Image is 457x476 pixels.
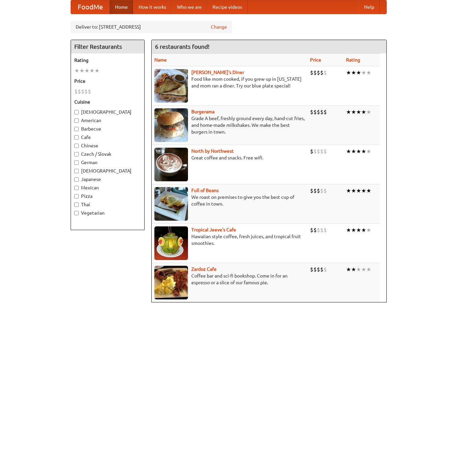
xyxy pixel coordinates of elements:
[154,194,305,207] p: We roast on premises to give you the best cup of coffee in town.
[356,108,361,116] li: ★
[74,57,141,64] h5: Rating
[351,108,356,116] li: ★
[74,151,141,157] label: Czech / Slovak
[88,88,91,95] li: $
[74,193,141,199] label: Pizza
[110,0,133,14] a: Home
[317,108,320,116] li: $
[351,187,356,194] li: ★
[74,125,141,132] label: Barbecue
[366,187,371,194] li: ★
[323,187,327,194] li: $
[154,76,305,89] p: Food like mom cooked, if you grew up in [US_STATE] and mom ran a diner. Try our blue plate special!
[361,187,366,194] li: ★
[154,154,305,161] p: Great coffee and snacks. Free wifi.
[356,187,361,194] li: ★
[71,21,232,33] div: Deliver to: [STREET_ADDRESS]
[74,201,141,208] label: Thai
[74,210,141,216] label: Vegetarian
[154,226,188,260] img: jeeves.jpg
[74,203,79,207] input: Thai
[74,152,79,156] input: Czech / Slovak
[74,168,141,174] label: [DEMOGRAPHIC_DATA]
[356,266,361,273] li: ★
[317,69,320,76] li: $
[71,0,110,14] a: FoodMe
[74,127,79,131] input: Barbecue
[154,115,305,135] p: Grade A beef, freshly ground every day, hand-cut fries, and home-made milkshakes. We make the bes...
[361,108,366,116] li: ★
[323,266,327,273] li: $
[191,70,244,75] a: [PERSON_NAME]'s Diner
[74,186,79,190] input: Mexican
[356,226,361,234] li: ★
[351,266,356,273] li: ★
[154,148,188,181] img: north.jpg
[313,69,317,76] li: $
[320,226,323,234] li: $
[310,148,313,155] li: $
[74,99,141,105] h5: Cuisine
[81,88,84,95] li: $
[74,78,141,84] h5: Price
[320,148,323,155] li: $
[74,159,141,166] label: German
[310,187,313,194] li: $
[154,266,188,299] img: zardoz.jpg
[191,148,234,154] a: North by Northwest
[74,118,79,123] input: American
[154,187,188,221] img: beans.jpg
[74,160,79,165] input: German
[89,67,94,74] li: ★
[310,108,313,116] li: $
[317,148,320,155] li: $
[191,227,236,232] b: Tropical Jeeve's Cafe
[366,148,371,155] li: ★
[320,69,323,76] li: $
[74,67,79,74] li: ★
[310,266,313,273] li: $
[366,226,371,234] li: ★
[211,24,227,30] a: Change
[84,88,88,95] li: $
[74,211,79,215] input: Vegetarian
[317,266,320,273] li: $
[361,226,366,234] li: ★
[366,69,371,76] li: ★
[74,184,141,191] label: Mexican
[191,266,217,272] a: Zardoz Cafe
[317,187,320,194] li: $
[154,233,305,247] p: Hawaiian style coffee, fresh juices, and tropical fruit smoothies.
[313,266,317,273] li: $
[351,69,356,76] li: ★
[74,142,141,149] label: Chinese
[313,148,317,155] li: $
[84,67,89,74] li: ★
[74,117,141,124] label: American
[74,194,79,198] input: Pizza
[71,40,144,53] h4: Filter Restaurants
[317,226,320,234] li: $
[346,226,351,234] li: ★
[346,148,351,155] li: ★
[155,43,210,50] ng-pluralize: 6 restaurants found!
[323,226,327,234] li: $
[351,226,356,234] li: ★
[74,109,141,115] label: [DEMOGRAPHIC_DATA]
[78,88,81,95] li: $
[79,67,84,74] li: ★
[172,0,207,14] a: Who we are
[74,135,79,140] input: Cafe
[359,0,380,14] a: Help
[320,266,323,273] li: $
[366,108,371,116] li: ★
[74,134,141,141] label: Cafe
[320,187,323,194] li: $
[346,108,351,116] li: ★
[191,188,219,193] a: Full of Beans
[154,57,167,63] a: Name
[351,148,356,155] li: ★
[191,109,215,114] a: Burgerama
